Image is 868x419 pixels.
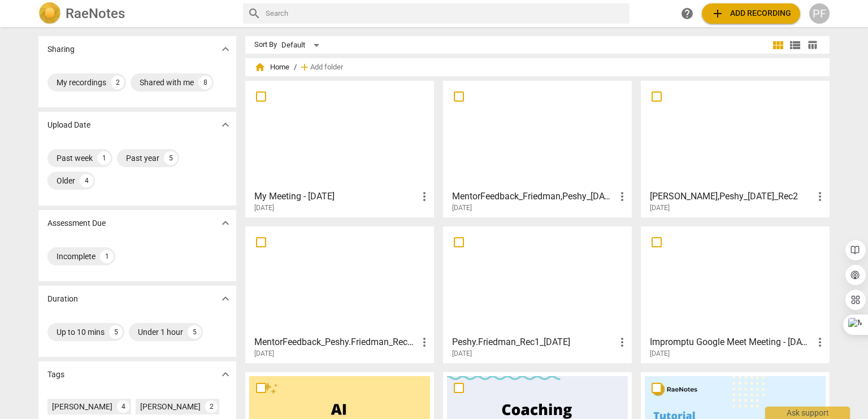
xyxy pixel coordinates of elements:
span: Add recording [711,7,791,20]
button: Show more [217,366,234,383]
div: Sort By [254,41,277,49]
button: Show more [217,290,234,307]
h3: MentorFeedback_Peshy.Friedman_Rec1_24April2025 [254,335,418,349]
div: 2 [111,76,124,89]
div: 8 [198,76,212,89]
div: Incomplete [57,251,96,262]
h2: RaeNotes [66,6,125,21]
span: [DATE] [650,349,670,359]
div: 1 [97,151,111,165]
div: 1 [100,250,114,263]
a: LogoRaeNotes [38,2,234,25]
a: [PERSON_NAME],Peshy_[DATE]_Rec2[DATE] [645,85,826,212]
span: more_vert [418,190,431,203]
span: Add folder [310,63,343,72]
h3: My Meeting - Sep 3 2025 [254,190,418,203]
h3: Peshy.Friedman_Rec1_24April2025 [452,335,615,349]
span: Home [254,62,289,73]
div: Ask support [765,407,850,419]
span: [DATE] [254,203,274,213]
div: Past week [57,152,93,164]
a: MentorFeedback_Friedman,Peshy_[DATE]_Rec2[DATE] [447,85,628,212]
button: PF [809,3,830,24]
button: Upload [702,3,800,24]
a: My Meeting - [DATE][DATE] [249,85,430,212]
div: 5 [188,325,201,339]
input: Search [266,5,625,23]
span: more_vert [813,335,827,349]
span: expand_more [219,368,232,381]
span: expand_more [219,216,232,230]
p: Assessment Due [47,217,106,229]
span: add [299,62,310,73]
span: [DATE] [452,203,472,213]
span: expand_more [219,292,232,305]
p: Tags [47,369,64,381]
p: Upload Date [47,119,90,131]
span: more_vert [418,335,431,349]
a: Impromptu Google Meet Meeting - [DATE][DATE] [645,230,826,358]
button: Show more [217,41,234,58]
span: add [711,7,724,20]
img: Logo [38,2,61,25]
span: home [254,62,266,73]
a: Help [677,3,697,24]
div: Under 1 hour [138,326,183,338]
span: [DATE] [452,349,472,359]
span: more_vert [813,190,827,203]
button: List view [787,37,804,54]
h3: Friedman,Peshy_24Jul2025_Rec2 [650,190,813,203]
p: Sharing [47,43,75,55]
button: Show more [217,116,234,133]
span: [DATE] [650,203,670,213]
span: expand_more [219,42,232,56]
span: view_list [788,38,802,52]
p: Duration [47,293,78,305]
span: help [680,7,694,20]
span: / [294,63,297,72]
div: Default [281,36,323,54]
div: [PERSON_NAME] [140,401,201,412]
span: view_module [771,38,785,52]
h3: Impromptu Google Meet Meeting - Apr 18 2025 [650,335,813,349]
span: expand_more [219,118,232,132]
span: table_chart [807,40,818,50]
div: Shared with me [140,77,194,88]
button: Show more [217,215,234,232]
span: more_vert [615,335,629,349]
span: search [248,7,261,20]
div: 2 [205,400,218,413]
button: Tile view [770,37,787,54]
div: 5 [164,151,177,165]
div: Up to 10 mins [57,326,105,338]
div: My recordings [57,77,106,88]
div: Past year [126,152,159,164]
h3: MentorFeedback_Friedman,Peshy_24Jul2025_Rec2 [452,190,615,203]
a: MentorFeedback_Peshy.Friedman_Rec1_[DATE][DATE] [249,230,430,358]
span: [DATE] [254,349,274,359]
div: 4 [117,400,129,413]
div: Older [57,175,75,186]
div: 4 [80,174,93,187]
button: Table view [804,37,821,54]
div: [PERSON_NAME] [52,401,112,412]
span: more_vert [615,190,629,203]
div: 5 [109,325,123,339]
a: Peshy.Friedman_Rec1_[DATE][DATE] [447,230,628,358]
